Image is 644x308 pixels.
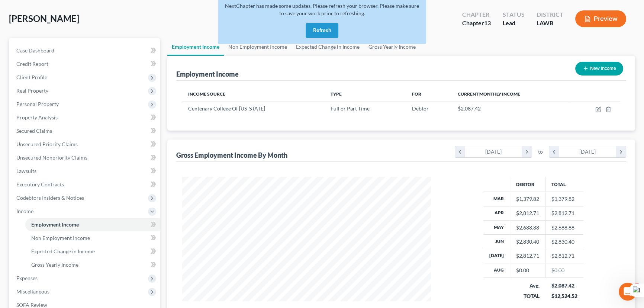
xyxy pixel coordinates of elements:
[551,282,577,289] div: $2,087.42
[9,13,79,24] span: [PERSON_NAME]
[176,70,239,78] div: Employment Income
[510,177,545,192] th: Debtor
[516,224,539,231] div: $2,688.88
[16,288,49,295] span: Miscellaneous
[545,263,583,277] td: $0.00
[25,231,160,245] a: Non Employment Income
[16,47,54,54] span: Case Dashboard
[331,91,342,97] span: Type
[31,221,79,228] span: Employment Income
[545,177,583,192] th: Total
[10,151,160,164] a: Unsecured Nonpriority Claims
[16,181,64,187] span: Executory Contracts
[188,105,265,112] span: Centenary College Of [US_STATE]
[16,61,48,67] span: Credit Report
[10,164,160,178] a: Lawsuits
[458,105,481,112] span: $2,087.42
[551,292,577,300] div: $12,524.52
[537,10,563,19] div: District
[16,74,47,80] span: Client Profile
[545,249,583,263] td: $2,812.71
[503,10,525,19] div: Status
[465,146,522,157] div: [DATE]
[25,258,160,272] a: Gross Yearly Income
[516,252,539,260] div: $2,812.71
[16,128,52,134] span: Secured Claims
[10,124,160,138] a: Secured Claims
[16,114,58,121] span: Property Analysis
[188,91,225,97] span: Income Source
[16,168,36,174] span: Lawsuits
[306,23,338,38] button: Refresh
[616,146,626,157] i: chevron_right
[16,208,33,214] span: Income
[545,220,583,234] td: $2,688.88
[516,292,540,300] div: TOTAL
[10,111,160,124] a: Property Analysis
[516,267,539,274] div: $0.00
[538,148,543,155] span: to
[10,57,160,71] a: Credit Report
[522,146,532,157] i: chevron_right
[16,101,59,107] span: Personal Property
[545,235,583,249] td: $2,830.40
[10,138,160,151] a: Unsecured Priority Claims
[31,248,95,254] span: Expected Change in Income
[503,19,525,28] div: Lead
[483,263,510,277] th: Aug
[545,206,583,220] td: $2,812.71
[16,87,48,94] span: Real Property
[484,19,491,26] span: 13
[462,10,491,19] div: Chapter
[412,91,421,97] span: For
[537,19,563,28] div: LAWB
[25,245,160,258] a: Expected Change in Income
[16,275,38,281] span: Expenses
[516,238,539,246] div: $2,830.40
[619,283,637,301] iframe: Intercom live chat
[31,262,78,268] span: Gross Yearly Income
[483,206,510,220] th: Apr
[225,3,419,16] span: NextChapter has made some updates. Please refresh your browser. Please make sure to save your wor...
[31,235,90,241] span: Non Employment Income
[483,235,510,249] th: Jun
[167,38,224,56] a: Employment Income
[458,91,520,97] span: Current Monthly Income
[10,44,160,57] a: Case Dashboard
[16,141,78,147] span: Unsecured Priority Claims
[25,218,160,231] a: Employment Income
[545,192,583,206] td: $1,379.82
[575,10,626,27] button: Preview
[516,209,539,217] div: $2,812.71
[483,249,510,263] th: [DATE]
[455,146,465,157] i: chevron_left
[483,192,510,206] th: Mar
[516,195,539,203] div: $1,379.82
[559,146,616,157] div: [DATE]
[16,302,47,308] span: SOFA Review
[10,178,160,191] a: Executory Contracts
[462,19,491,28] div: Chapter
[412,105,429,112] span: Debtor
[16,195,84,201] span: Codebtors Insiders & Notices
[634,283,640,289] span: 3
[176,151,287,160] div: Gross Employment Income By Month
[575,62,623,76] button: New Income
[516,282,540,289] div: Avg.
[483,220,510,234] th: May
[16,154,87,161] span: Unsecured Nonpriority Claims
[549,146,559,157] i: chevron_left
[331,105,370,112] span: Full or Part Time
